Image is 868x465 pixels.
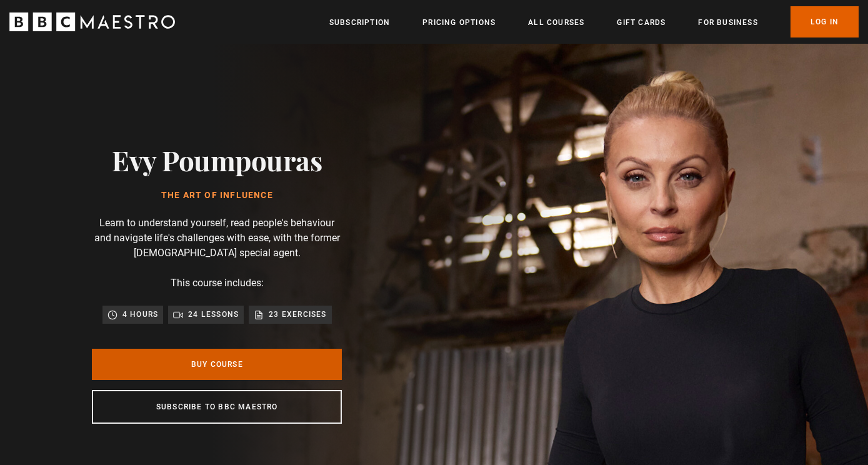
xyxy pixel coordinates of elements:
a: Gift Cards [617,16,666,29]
a: Buy Course [92,349,342,380]
svg: BBC Maestro [9,12,175,31]
a: Subscription [329,16,390,29]
a: Log In [791,6,859,37]
a: Pricing Options [422,16,496,29]
p: Learn to understand yourself, read people's behaviour and navigate life's challenges with ease, w... [92,216,342,261]
p: This course includes: [171,276,264,291]
nav: Primary [329,6,859,37]
p: 4 hours [122,308,158,321]
a: Subscribe to BBC Maestro [92,390,342,424]
p: 23 exercises [269,308,326,321]
p: 24 lessons [188,308,239,321]
h1: The Art of Influence [112,191,322,201]
a: All Courses [528,16,584,29]
h2: Evy Poumpouras [112,144,322,176]
a: For business [698,16,757,29]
